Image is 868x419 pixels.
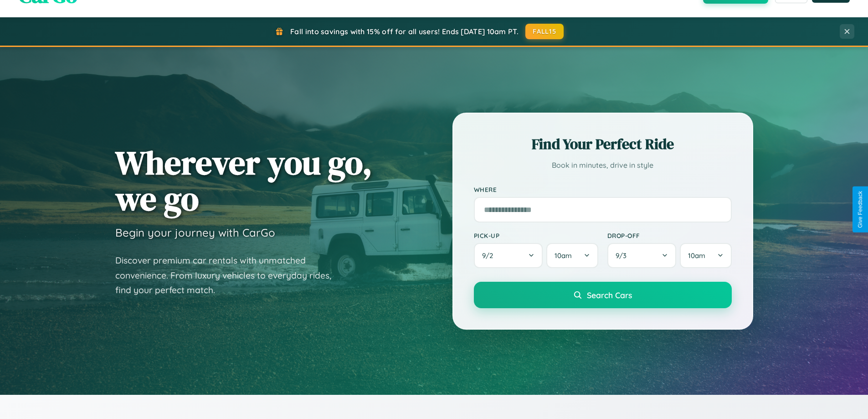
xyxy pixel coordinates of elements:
span: Fall into savings with 15% off for all users! Ends [DATE] 10am PT. [290,27,519,36]
span: 10am [688,251,705,260]
h3: Begin your journey with CarGo [115,226,275,239]
button: Search Cars [474,282,732,308]
h2: Find Your Perfect Ride [474,134,732,154]
p: Discover premium car rentals with unmatched convenience. From luxury vehicles to everyday rides, ... [115,253,343,298]
h1: Wherever you go, we go [115,145,372,217]
span: 9 / 2 [482,251,498,260]
button: 9/3 [607,243,677,268]
p: Book in minutes, drive in style [474,159,732,172]
button: 9/2 [474,243,543,268]
button: 10am [546,243,598,268]
span: 10am [555,251,572,260]
span: Search Cars [587,290,632,300]
button: 10am [680,243,731,268]
label: Drop-off [607,232,732,239]
button: FALL15 [525,24,564,39]
label: Where [474,186,732,193]
span: 9 / 3 [616,251,631,260]
div: Give Feedback [857,191,863,228]
label: Pick-up [474,232,598,239]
